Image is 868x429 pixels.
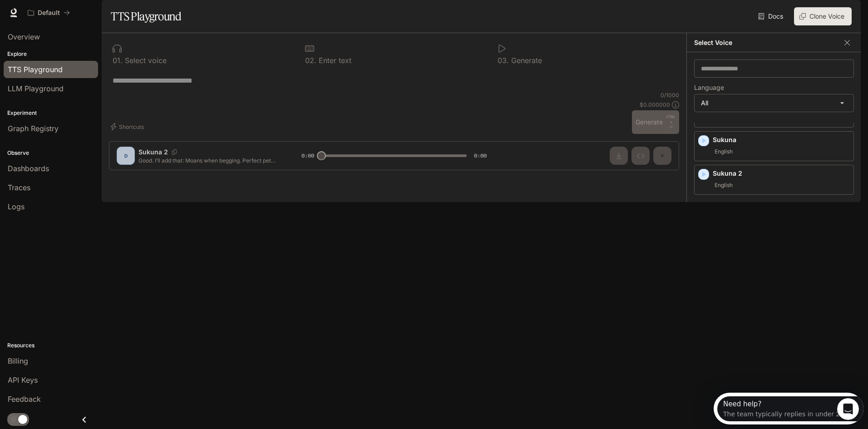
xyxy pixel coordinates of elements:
[713,146,735,157] span: English
[109,119,148,134] button: Shortcuts
[694,84,724,91] p: Language
[38,9,60,17] p: Default
[111,7,181,25] h1: TTS Playground
[837,398,859,420] iframe: Intercom live chat
[316,57,351,64] p: Enter text
[498,57,509,64] p: 0 3 .
[713,135,850,144] p: Sukuna
[661,91,679,99] p: 0 / 1000
[714,393,863,424] iframe: Intercom live chat discovery launcher
[713,180,735,191] span: English
[10,15,130,25] div: The team typically replies in under 2h
[113,57,123,64] p: 0 1 .
[10,8,130,15] div: Need help?
[695,94,853,112] div: All
[4,4,157,29] div: Open Intercom Messenger
[305,57,316,64] p: 0 2 .
[713,169,850,178] p: Sukuna 2
[24,4,74,22] button: All workspaces
[123,57,167,64] p: Select voice
[640,101,670,108] p: $ 0.000000
[756,7,787,25] a: Docs
[794,7,852,25] button: Clone Voice
[509,57,542,64] p: Generate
